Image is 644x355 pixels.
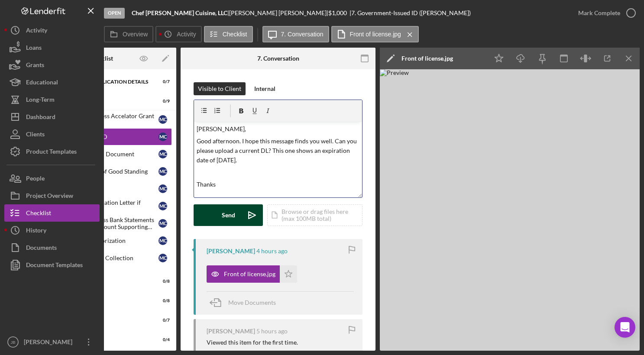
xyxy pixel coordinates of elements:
[4,74,100,91] button: Educational
[26,39,42,58] div: Loans
[4,256,100,274] button: Document Templates
[281,31,324,38] label: 7. Conversation
[222,204,235,226] div: Send
[4,108,100,126] button: Dashboard
[229,10,328,16] div: [PERSON_NAME] [PERSON_NAME] |
[4,39,100,56] button: Loans
[26,222,46,241] div: History
[207,248,255,255] div: [PERSON_NAME]
[159,219,167,228] div: M C
[177,31,196,38] label: Activity
[204,26,253,42] button: Checklist
[224,271,275,278] div: Front of license.jpg
[123,31,148,38] label: Overview
[4,126,100,143] button: Clients
[207,292,285,313] button: Move Documents
[26,256,83,276] div: Document Templates
[4,239,100,256] button: Documents
[223,31,247,38] label: Checklist
[159,202,167,210] div: M C
[26,239,57,258] div: Documents
[4,187,100,204] button: Project Overview
[159,150,167,158] div: M C
[257,55,299,62] div: 7. Conversation
[380,69,640,351] img: Preview
[350,10,471,16] div: | 7. Government-Issued ID ([PERSON_NAME])
[26,170,45,189] div: People
[154,79,170,84] div: 0 / 7
[328,9,347,16] span: $1,000
[4,143,100,160] button: Product Templates
[228,299,276,306] span: Move Documents
[26,56,44,76] div: Grants
[256,328,288,335] time: 2025-09-03 16:31
[10,340,15,345] text: JB
[26,143,77,162] div: Product Templates
[154,279,170,284] div: 0 / 8
[154,337,170,342] div: 0 / 4
[207,328,255,335] div: [PERSON_NAME]
[4,91,100,108] button: Long-Term
[26,108,55,128] div: Dashboard
[154,99,170,104] div: 0 / 9
[254,82,275,95] div: Internal
[197,136,360,165] p: Good afternoon. I hope this message finds you well. Can you please upload a current DL? This one ...
[4,56,100,74] button: Grants
[578,4,620,22] div: Mark Complete
[401,55,453,62] div: Front of license.jpg
[198,82,241,95] div: Visible to Client
[26,91,55,110] div: Long-Term
[197,180,360,189] p: Thanks
[159,115,167,124] div: M C
[132,9,227,16] b: Chef [PERSON_NAME] Cuisine, LLC
[154,318,170,323] div: 0 / 7
[154,298,170,303] div: 0 / 8
[26,74,58,93] div: Educational
[4,333,100,351] button: JB[PERSON_NAME]
[570,4,640,22] button: Mark Complete
[159,184,167,193] div: M C
[207,339,298,346] div: Viewed this item for the first time.
[262,26,329,42] button: 7. Conversation
[4,22,100,39] button: Activity
[22,333,78,353] div: [PERSON_NAME]
[256,248,288,255] time: 2025-09-03 16:33
[26,187,73,207] div: Project Overview
[26,22,47,41] div: Activity
[104,26,153,42] button: Overview
[104,8,125,19] div: Open
[4,204,100,222] button: Checklist
[250,82,280,95] button: Internal
[207,265,297,283] button: Front of license.jpg
[155,26,201,42] button: Activity
[4,170,100,187] button: People
[615,317,635,338] div: Open Intercom Messenger
[197,124,360,134] p: [PERSON_NAME],
[26,204,51,224] div: Checklist
[331,26,419,42] button: Front of license.jpg
[26,126,45,145] div: Clients
[194,204,263,226] button: Send
[159,236,167,245] div: M C
[350,31,401,38] label: Front of license.jpg
[194,82,246,95] button: Visible to Client
[159,254,167,262] div: M C
[4,222,100,239] button: History
[132,10,229,16] div: |
[159,132,167,141] div: M C
[159,167,167,176] div: M C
